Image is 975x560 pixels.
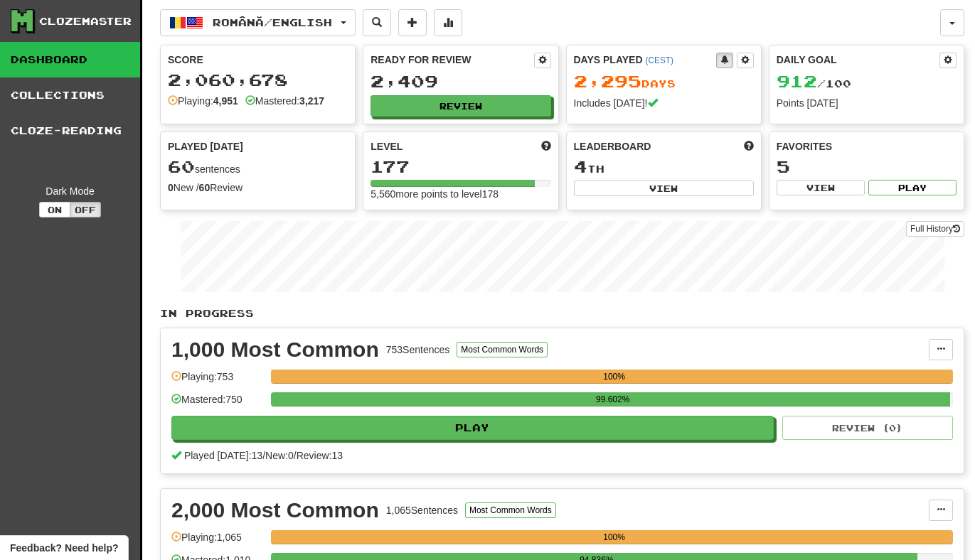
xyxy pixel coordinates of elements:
[299,95,324,107] strong: 3,217
[574,156,587,176] span: 4
[171,500,379,521] div: 2,000 Most Common
[294,450,297,461] span: /
[371,53,533,67] div: Ready for Review
[199,182,211,193] strong: 60
[171,392,264,416] div: Mastered: 750
[574,96,754,110] div: Includes [DATE]!
[386,343,450,357] div: 753 Sentences
[574,139,651,154] span: Leaderboard
[574,71,641,91] span: 2,295
[168,53,348,67] div: Score
[262,450,265,461] span: /
[386,503,458,517] div: 1,065 Sentences
[168,181,348,195] div: New / Review
[371,139,403,154] span: Level
[275,392,950,406] div: 99.602%
[782,416,953,440] button: Review (0)
[363,9,391,36] button: Search sentences
[777,77,851,90] span: / 100
[645,55,673,65] a: (CEST)
[171,530,264,554] div: Playing: 1,065
[39,202,70,217] button: On
[275,530,953,544] div: 100%
[11,184,129,198] div: Dark Mode
[434,9,462,36] button: More stats
[168,182,174,193] strong: 0
[868,180,957,195] button: Play
[371,72,550,90] div: 2,409
[777,71,817,91] span: 912
[168,94,238,108] div: Playing:
[10,541,118,555] span: Open feedback widget
[777,180,865,195] button: View
[39,14,132,28] div: Clozemaster
[371,187,550,201] div: 5,560 more points to level 178
[574,181,754,196] button: View
[297,450,343,461] span: Review: 13
[371,95,550,117] button: Review
[184,450,262,461] span: Played [DATE]: 13
[777,139,957,154] div: Favorites
[171,370,264,393] div: Playing: 753
[168,156,195,176] span: 60
[160,9,356,36] button: Română/English
[213,95,238,107] strong: 4,951
[245,94,324,108] div: Mastered:
[777,53,939,68] div: Daily Goal
[457,342,548,357] button: Most Common Words
[168,158,348,176] div: sentences
[777,158,957,176] div: 5
[574,158,754,176] div: th
[398,9,427,36] button: Add sentence to collection
[70,202,101,217] button: Off
[906,221,964,237] a: Full History
[168,71,348,89] div: 2,060,678
[744,139,754,154] span: This week in points, UTC
[265,450,294,461] span: New: 0
[160,306,964,321] p: In Progress
[171,416,774,440] button: Play
[371,158,550,176] div: 177
[574,72,754,91] div: Day s
[213,16,332,28] span: Română / English
[777,96,957,110] div: Points [DATE]
[465,502,556,518] button: Most Common Words
[275,370,953,384] div: 100%
[541,139,551,154] span: Score more points to level up
[574,53,716,67] div: Days Played
[171,339,379,360] div: 1,000 Most Common
[168,139,243,154] span: Played [DATE]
